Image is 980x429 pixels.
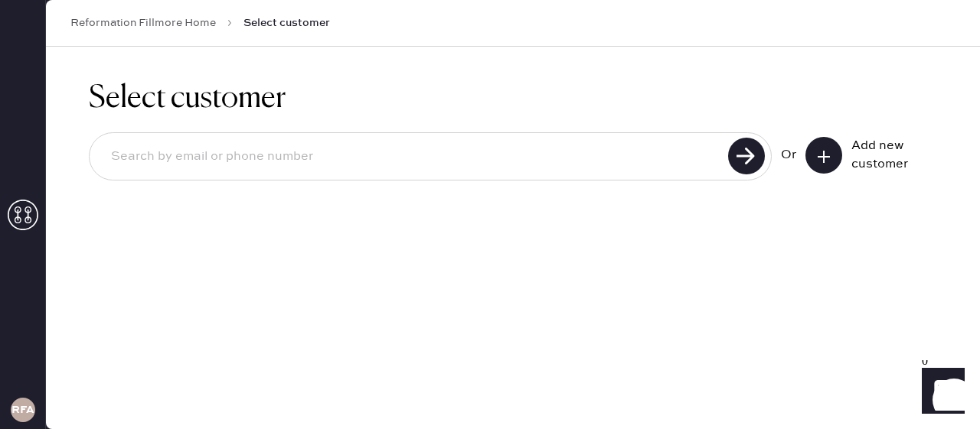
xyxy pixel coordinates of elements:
h3: RFA [11,405,34,415]
div: Or [781,146,796,164]
span: Select customer [243,15,330,31]
a: Reformation Fillmore Home [70,15,216,31]
h1: Select customer [89,80,937,117]
iframe: Front Chat [907,360,973,426]
div: Add new customer [851,137,928,174]
input: Search by email or phone number [99,139,724,174]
